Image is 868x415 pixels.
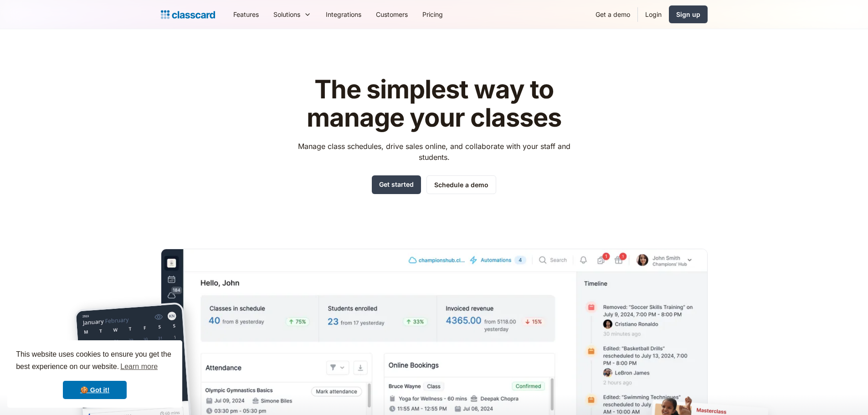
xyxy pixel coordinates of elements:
a: home [161,8,215,21]
a: Schedule a demo [426,175,496,194]
a: Sign up [669,5,708,23]
a: Get started [372,175,421,194]
a: dismiss cookie message [63,381,127,399]
a: Pricing [415,4,450,25]
div: Sign up [676,10,700,19]
a: Integrations [318,4,369,25]
a: Customers [369,4,415,25]
h1: The simplest way to manage your classes [289,76,579,132]
a: Login [638,4,669,25]
a: learn more about cookies [119,360,159,374]
a: Get a demo [588,4,637,25]
div: Solutions [273,10,300,19]
span: This website uses cookies to ensure you get the best experience on our website. [16,349,174,374]
div: Solutions [266,4,318,25]
div: cookieconsent [7,340,182,408]
a: Features [226,4,266,25]
p: Manage class schedules, drive sales online, and collaborate with your staff and students. [289,141,579,163]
